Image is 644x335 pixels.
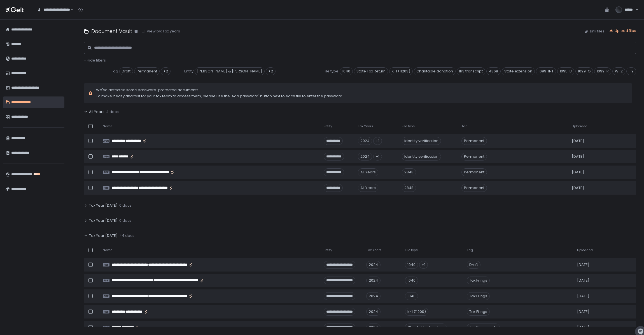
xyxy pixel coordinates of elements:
[405,324,447,331] div: Charitable donation
[89,109,104,114] span: All Years
[405,308,428,316] div: K-1 (1120S)
[358,184,378,192] div: All Years
[414,67,456,75] span: Charitable donation
[536,67,556,75] span: 1099-INT
[467,277,490,284] span: Tax Filings
[161,67,171,75] div: +2
[103,124,112,128] span: Name
[324,124,332,128] span: Entity
[103,248,112,252] span: Name
[119,67,133,75] span: Draft
[89,203,118,208] span: Tax Year [DATE]
[340,67,353,75] span: 1040
[402,168,416,176] div: 2848
[366,292,381,300] div: 2024
[594,67,611,75] span: 1099-R
[119,203,132,208] span: 0 docs
[106,109,119,114] span: 4 docs
[467,324,500,331] span: Tax Documents
[366,308,381,316] div: 2024
[389,67,413,75] span: K-1 (1120S)
[89,233,118,238] span: Tax Year [DATE]
[419,261,428,269] div: +1
[195,67,265,75] span: [PERSON_NAME] & [PERSON_NAME]
[402,153,441,161] div: Identity verification
[577,309,589,314] span: [DATE]
[266,67,276,75] div: +2
[461,168,487,176] span: Permanent
[405,292,418,300] div: 1040
[461,153,487,161] span: Permanent
[405,261,418,269] div: 1040
[467,248,473,252] span: Tag
[119,218,132,223] span: 0 docs
[324,248,332,252] span: Entity
[402,137,441,145] div: Identity verification
[577,294,589,299] span: [DATE]
[577,262,589,267] span: [DATE]
[354,67,388,75] span: State Tax Return
[358,137,372,145] div: 2024
[91,27,132,35] h1: Document Vault
[626,67,636,75] div: +9
[572,185,584,190] span: [DATE]
[577,278,589,283] span: [DATE]
[405,248,418,252] span: File type
[584,29,605,34] button: Link files
[572,124,587,128] span: Uploaded
[502,67,535,75] span: State extension
[457,67,485,75] span: IRS transcript
[572,154,584,159] span: [DATE]
[119,233,134,238] span: 44 docs
[366,261,381,269] div: 2024
[461,184,487,192] span: Permanent
[609,28,636,33] button: Upload files
[572,170,584,175] span: [DATE]
[366,248,382,252] span: Tax Years
[402,184,416,192] div: 2848
[366,324,381,331] div: 2024
[486,67,501,75] span: 4868
[324,69,339,74] span: File type
[373,137,382,145] div: +1
[373,153,382,161] div: +1
[402,124,415,128] span: File type
[461,124,468,128] span: Tag
[572,138,584,143] span: [DATE]
[134,67,160,75] span: Permanent
[577,325,589,330] span: [DATE]
[575,67,593,75] span: 1099-G
[467,308,490,316] span: Tax Filings
[84,58,106,63] button: - Hide filters
[577,248,593,252] span: Uploaded
[96,88,343,93] span: We've detected some password-protected documents.
[467,261,480,269] span: Draft
[96,94,343,99] span: To make it easy and fast for your tax team to access them, please use the 'Add password' button n...
[461,137,487,145] span: Permanent
[358,168,378,176] div: All Years
[34,4,74,16] div: Search for option
[612,67,625,75] span: W-2
[366,277,381,284] div: 2024
[358,124,373,128] span: Tax Years
[184,69,193,74] span: Entity
[358,153,372,161] div: 2024
[557,67,574,75] span: 1095-B
[405,277,418,284] div: 1040
[141,29,180,34] button: View by: Tax years
[89,218,118,223] span: Tax Year [DATE]
[467,292,490,300] span: Tax Filings
[111,69,118,74] span: Tag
